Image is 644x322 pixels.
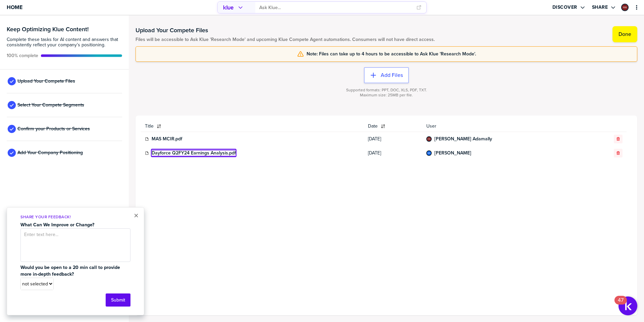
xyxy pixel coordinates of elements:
[426,150,432,156] div: Mike Hossick
[619,31,631,38] label: Done
[618,300,624,309] div: 47
[145,124,154,129] span: Title
[434,136,492,142] a: [PERSON_NAME] Adamally
[434,150,471,156] a: [PERSON_NAME]
[426,136,432,142] div: Huzeifa Adamally
[17,126,90,132] span: Confirm your Products or Services
[368,150,418,156] span: [DATE]
[381,72,403,79] label: Add Files
[360,93,413,98] span: Maximum size: 25MB per file.
[621,4,629,11] div: Huzeifa Adamally
[17,79,75,84] span: Upload Your Compete Files
[7,53,38,58] span: Active
[427,151,431,155] img: 6acf4c2e2243666cabb8b496544209ea-sml.png
[152,136,182,142] a: MAS MCIR.pdf
[136,37,435,42] span: Files will be accessible to Ask Klue 'Research Mode' and upcoming Klue Compete Agent automations....
[152,150,236,156] a: Dayforce Q2FY24 Earnings Analysis.pdf
[134,212,139,220] button: Close
[592,4,608,10] label: Share
[622,4,628,10] img: fab90abbab8b6410bb2e22374de4f2b2-sml.png
[106,293,130,307] button: Submit
[368,124,378,129] span: Date
[552,4,577,10] label: Discover
[17,150,83,155] span: Add Your Company Positioning
[426,124,585,129] span: User
[346,88,427,93] span: Supported formats: PPT, DOC, XLS, PDF, TXT.
[20,264,121,278] strong: Would you be open to a 20 min call to provide more in-depth feedback?
[621,3,629,12] a: Edit Profile
[427,137,431,141] img: fab90abbab8b6410bb2e22374de4f2b2-sml.png
[136,26,435,34] h1: Upload Your Compete Files
[619,296,637,315] button: Open Resource Center, 47 new notifications
[7,37,122,48] span: Complete these tasks for AI content and answers that consistently reflect your company’s position...
[7,26,122,32] h3: Keep Optimizing Klue Content!
[20,221,94,228] strong: What Can We Improve or Change?
[7,4,22,10] span: Home
[259,2,412,13] input: Ask Klue...
[17,102,84,108] span: Select Your Compete Segments
[368,136,418,142] span: [DATE]
[307,51,476,57] span: Note: Files can take up to 4 hours to be accessible to Ask Klue 'Research Mode'.
[20,214,130,220] p: Share Your Feedback!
